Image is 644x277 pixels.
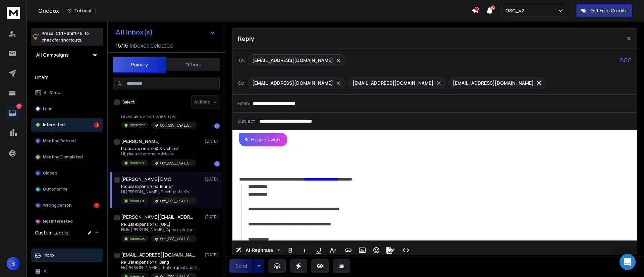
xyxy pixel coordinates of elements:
[130,160,146,165] p: Interested
[7,257,20,270] button: S
[239,133,287,146] button: Help me write
[31,102,103,116] button: Lead
[356,244,369,257] button: Insert Image (Ctrl+P)
[44,90,63,95] p: All Status
[31,118,103,132] button: Interested9
[160,199,193,204] p: Oct_GSC_USA LLC_20-100_India
[130,198,146,203] p: Interested
[353,80,433,86] p: [EMAIL_ADDRESS][DOMAIN_NAME]
[505,7,527,14] p: GSC_V2
[121,265,202,270] p: Hi [PERSON_NAME], That’s a great question
[160,236,193,241] p: Oct_GSC_USA LLC_20-100_India
[130,42,173,50] h3: Inboxes selected
[298,244,311,257] button: Italic (Ctrl+I)
[43,170,57,176] p: Closed
[160,123,193,128] p: Oct_GSC_USA LLC_20-100_India
[130,123,146,128] p: Interested
[36,52,69,58] h1: All Campaigns
[31,215,103,228] button: Not Interested
[35,229,68,236] h3: Custom Labels
[166,57,220,72] button: Others
[238,34,254,43] p: Reply
[16,103,22,109] p: 10
[122,99,135,105] label: Select
[121,260,202,265] p: Re: usa expansion @ Bang
[238,57,245,64] p: To:
[31,166,103,180] button: Closed
[214,123,220,129] div: 1
[620,254,636,270] div: Open Intercom Messenger
[238,118,257,125] p: Subject:
[121,146,197,151] p: Re: usa expansion @ Snabbtech
[43,106,53,112] p: Lead
[116,29,153,36] h1: All Inbox(s)
[94,203,99,208] div: 1
[121,214,195,220] h1: [PERSON_NAME][EMAIL_ADDRESS]
[110,25,221,39] button: All Inbox(s)
[31,199,103,212] button: Wrong person1
[44,253,55,258] p: Inbox
[312,244,325,257] button: Underline (Ctrl+U)
[31,134,103,148] button: Meeting Booked
[31,48,103,62] button: All Campaigns
[63,6,96,15] button: Tutorial
[31,86,103,99] button: All Status
[590,7,628,14] p: Get Free Credits
[31,183,103,196] button: Out of office
[31,150,103,164] button: Meeting Completed
[238,80,245,86] p: Cc:
[205,214,220,220] p: [DATE]
[121,138,160,145] h1: [PERSON_NAME]
[43,138,76,144] p: Meeting Booked
[284,244,297,257] button: Bold (Ctrl+B)
[31,249,103,262] button: Inbox
[238,100,250,107] p: From:
[121,222,202,227] p: Re: usa expansion @ [URL]
[43,203,72,208] p: Wrong person
[205,139,220,144] p: [DATE]
[252,80,333,86] p: [EMAIL_ADDRESS][DOMAIN_NAME]
[43,122,65,128] p: Interested
[121,227,202,232] p: Hello [PERSON_NAME], Appreciate your message, absolutely
[453,80,534,86] p: [EMAIL_ADDRESS][DOMAIN_NAME]
[490,5,495,10] span: 50
[205,252,220,258] p: [DATE]
[121,184,197,189] p: Re: usa expansion @ Tourish
[42,30,89,44] p: Press to check for shortcuts.
[214,161,220,166] div: 1
[113,57,166,73] button: Primary
[399,244,412,257] button: Code View
[252,57,333,64] p: [EMAIL_ADDRESS][DOMAIN_NAME]
[121,189,197,195] p: Hi [PERSON_NAME], Greetings ! Let's
[6,106,19,120] a: 10
[121,114,197,119] p: Hi Gautam, which location you
[326,244,339,257] button: More Text
[121,176,171,183] h1: [PERSON_NAME] DMC
[43,187,68,192] p: Out of office
[43,219,73,224] p: Not Interested
[370,244,383,257] button: Emoticons
[55,29,83,37] span: Ctrl + Shift + k
[94,122,99,128] div: 9
[205,177,220,182] p: [DATE]
[116,42,128,50] span: 16 / 16
[384,244,397,257] button: Signature
[121,151,197,157] p: Hi, please share more details.
[342,244,355,257] button: Insert Link (Ctrl+K)
[121,252,195,258] h1: [EMAIL_ADDRESS][DOMAIN_NAME]
[234,244,281,257] button: AI Rephrase
[130,236,146,241] p: Interested
[44,269,49,274] p: All
[160,161,193,166] p: Oct_GSC_USA LLC_20-100_India
[31,73,103,82] h3: Filters
[43,154,83,160] p: Meeting Completed
[244,248,274,253] span: AI Rephrase
[38,6,472,15] div: Onebox
[620,56,632,64] p: BCC
[576,4,632,17] button: Get Free Credits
